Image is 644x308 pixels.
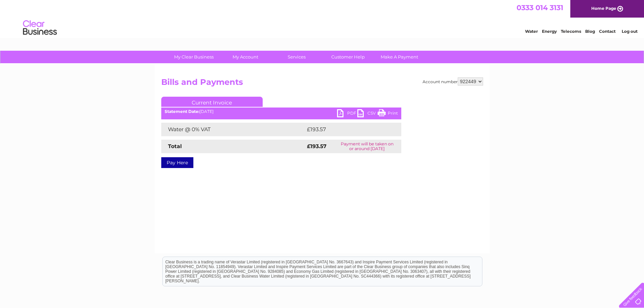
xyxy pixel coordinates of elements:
[517,3,563,12] a: 0333 014 3131
[307,143,327,149] strong: £193.57
[333,140,401,153] td: Payment will be taken on or around [DATE]
[378,109,398,119] a: Print
[561,29,581,34] a: Telecoms
[372,51,427,63] a: Make A Payment
[161,97,263,107] a: Current Invoice
[320,51,376,63] a: Customer Help
[423,77,483,86] div: Account number
[161,157,193,168] a: Pay Here
[305,123,389,136] td: £193.57
[166,51,222,63] a: My Clear Business
[269,51,325,63] a: Services
[622,29,638,34] a: Log out
[161,123,305,136] td: Water @ 0% VAT
[525,29,538,34] a: Water
[357,109,378,119] a: CSV
[168,143,182,149] strong: Total
[165,109,199,114] b: Statement Date:
[599,29,616,34] a: Contact
[163,4,482,33] div: Clear Business is a trading name of Verastar Limited (registered in [GEOGRAPHIC_DATA] No. 3667643...
[337,109,357,119] a: PDF
[161,109,401,114] div: [DATE]
[542,29,557,34] a: Energy
[585,29,595,34] a: Blog
[161,77,483,90] h2: Bills and Payments
[217,51,273,63] a: My Account
[23,18,57,38] img: logo.png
